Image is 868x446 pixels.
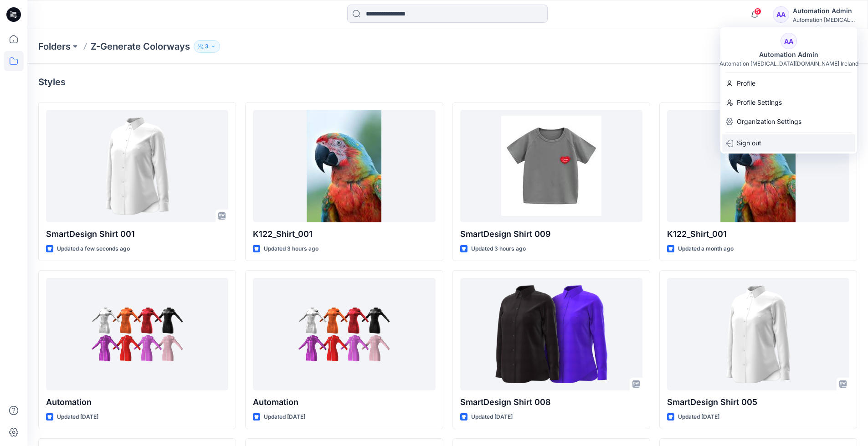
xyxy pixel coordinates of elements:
p: Updated 3 hours ago [471,244,526,254]
p: SmartDesign Shirt 005 [667,396,849,409]
a: Organization Settings [720,113,857,130]
p: Z-Generate Colorways [91,40,190,53]
a: Folders [38,40,71,53]
p: SmartDesign Shirt 009 [460,228,642,241]
a: Automation [46,278,228,390]
a: K122_Shirt_001 [253,110,435,222]
button: 3 [194,40,220,53]
p: Updated a month ago [678,244,734,254]
p: Updated a few seconds ago [57,244,130,254]
a: SmartDesign Shirt 001 [46,110,228,222]
p: Sign out [737,134,761,152]
div: AA [773,6,789,23]
p: Profile [737,75,755,92]
p: Updated 3 hours ago [264,244,318,254]
p: Updated [DATE] [264,412,305,422]
h4: Styles [38,77,66,87]
div: Automation [MEDICAL_DATA]... [793,16,857,23]
span: 5 [754,8,761,15]
a: Profile Settings [720,94,857,111]
p: SmartDesign Shirt 001 [46,228,228,241]
p: 3 [205,41,209,51]
p: Updated [DATE] [678,412,719,422]
a: K122_Shirt_001 [667,110,849,222]
p: Updated [DATE] [57,412,98,422]
p: Profile Settings [737,94,782,111]
p: K122_Shirt_001 [253,228,435,241]
a: SmartDesign Shirt 009 [460,110,642,222]
a: SmartDesign Shirt 005 [667,278,849,390]
p: Organization Settings [737,113,801,130]
div: Automation Admin [754,49,824,60]
p: SmartDesign Shirt 008 [460,396,642,409]
a: SmartDesign Shirt 008 [460,278,642,390]
div: Automation [MEDICAL_DATA][DOMAIN_NAME] Ireland [719,60,858,67]
a: Profile [720,75,857,92]
p: Automation [253,396,435,409]
a: Automation [253,278,435,390]
p: Updated [DATE] [471,412,513,422]
div: Automation Admin [793,5,857,16]
p: Automation [46,396,228,409]
p: K122_Shirt_001 [667,228,849,241]
div: AA [781,33,797,49]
